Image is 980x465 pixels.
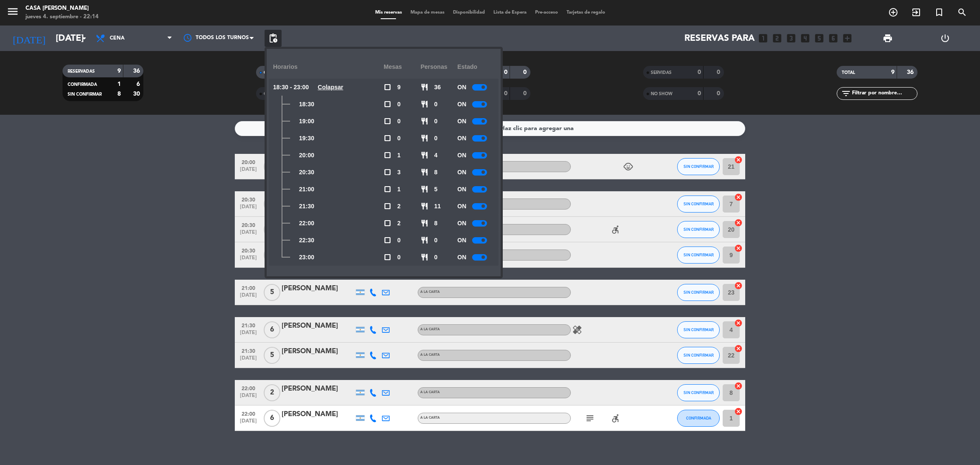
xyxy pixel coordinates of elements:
[282,283,354,294] div: [PERSON_NAME]
[264,92,290,96] span: CANCELADA
[421,134,428,142] span: restaurant
[957,7,967,17] i: search
[238,320,259,330] span: 21:30
[299,235,314,245] span: 22:30
[888,7,898,17] i: add_circle_outline
[421,55,458,79] div: personas
[651,71,672,75] span: SERVIDAS
[384,151,391,159] span: check_box_outline_blank
[238,408,259,418] span: 22:00
[677,410,720,427] button: CONFIRMADA
[916,26,974,51] div: LOG OUT
[397,133,401,143] span: 0
[734,344,743,353] i: cancel
[110,35,125,41] span: Cena
[758,33,769,44] i: looks_one
[851,89,917,98] input: Filtrar por nombre...
[384,202,391,210] span: check_box_outline_blank
[264,71,287,75] span: CHECK INS
[684,252,714,257] span: SIN CONFIRMAR
[384,100,391,108] span: check_box_outline_blank
[397,218,401,228] span: 2
[238,283,259,292] span: 21:00
[371,10,406,15] span: Mis reservas
[504,91,507,96] strong: 0
[677,284,720,301] button: SIN CONFIRMAR
[698,69,701,75] strong: 0
[434,201,441,211] span: 11
[384,117,391,125] span: check_box_outline_blank
[68,92,102,96] span: SIN CONFIRMAR
[434,116,438,126] span: 0
[940,33,950,43] i: power_settings_new
[238,204,259,214] span: [DATE]
[457,184,466,194] span: ON
[117,81,121,87] strong: 1
[421,100,428,108] span: restaurant
[264,196,280,213] span: 2
[842,71,855,75] span: TOTAL
[421,236,428,244] span: restaurant
[684,353,714,357] span: SIN CONFIRMAR
[264,321,280,338] span: 6
[457,252,466,262] span: ON
[421,83,428,91] span: restaurant
[677,384,720,401] button: SIN CONFIRMAR
[421,219,428,227] span: restaurant
[264,284,280,301] span: 5
[26,13,99,21] div: jueves 4. septiembre - 22:14
[677,347,720,364] button: SIN CONFIRMAR
[384,55,421,79] div: Mesas
[273,55,384,79] div: Horarios
[623,162,633,172] i: child_care
[457,55,494,79] div: Estado
[434,218,438,228] span: 8
[842,33,853,44] i: add_box
[264,247,280,264] span: 2
[238,255,259,265] span: [DATE]
[299,252,314,262] span: 23:00
[734,319,743,327] i: cancel
[384,236,391,244] span: check_box_outline_blank
[406,10,449,15] span: Mapa de mesas
[384,168,391,176] span: check_box_outline_blank
[238,245,259,255] span: 20:30
[384,219,391,227] span: check_box_outline_blank
[397,150,401,160] span: 1
[384,253,391,261] span: check_box_outline_blank
[677,221,720,238] button: SIN CONFIRMAR
[384,83,391,91] span: check_box_outline_blank
[698,91,701,96] strong: 0
[238,157,259,167] span: 20:00
[734,382,743,390] i: cancel
[585,413,595,423] i: subject
[264,221,280,238] span: 4
[384,185,391,193] span: check_box_outline_blank
[133,91,142,97] strong: 30
[449,10,489,15] span: Disponibilidad
[684,290,714,295] span: SIN CONFIRMAR
[684,390,714,395] span: SIN CONFIRMAR
[489,10,531,15] span: Lista de Espera
[268,33,278,43] span: pending_actions
[238,194,259,204] span: 20:30
[397,99,401,109] span: 0
[299,184,314,194] span: 21:00
[562,10,610,15] span: Tarjetas de regalo
[238,220,259,230] span: 20:30
[523,91,528,96] strong: 0
[677,321,720,338] button: SIN CONFIRMAR
[299,201,314,211] span: 21:30
[299,99,314,109] span: 18:30
[299,167,314,177] span: 20:30
[264,158,280,175] span: 4
[434,184,438,194] span: 5
[434,235,438,245] span: 0
[772,33,783,44] i: looks_two
[684,33,755,44] span: Reservas para
[420,353,440,357] span: A LA CARTA
[421,253,428,261] span: restaurant
[504,69,507,75] strong: 0
[397,184,401,194] span: 1
[686,416,711,420] span: CONFIRMADA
